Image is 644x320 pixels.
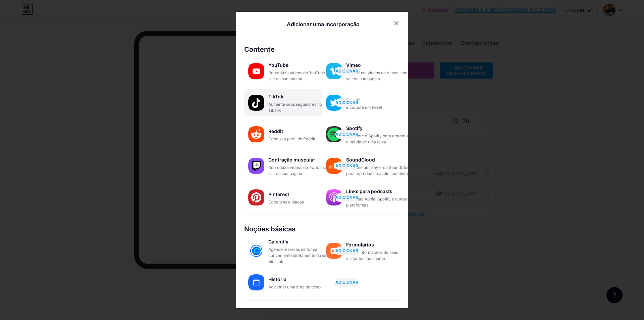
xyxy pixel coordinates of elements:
font: Aumente seus seguidores no TikTok [268,102,322,113]
img: contração muscular [248,158,264,174]
font: Vimeo [346,62,361,68]
font: Noções básicas [244,225,296,233]
img: YouTube [248,63,264,79]
font: História [268,276,286,282]
font: SoundCloud [346,157,375,163]
img: história [248,274,264,290]
font: Link para Apple, Spotify e outras plataformas. [346,196,407,208]
font: ADICIONAR [335,68,358,74]
img: Twitter [326,95,342,111]
button: ADICIONAR [335,162,358,170]
button: ADICIONAR [335,67,358,76]
img: TikTok [248,95,264,111]
font: Exiba seu perfil do Reddit [268,136,315,141]
font: Links para podcasts [346,188,392,194]
img: Reddit [248,126,264,142]
img: vimeo [326,63,342,79]
button: ADICIONAR [335,246,358,255]
font: ADICIONAR [335,280,358,285]
button: ADICIONAR [335,278,358,287]
font: Reproduza vídeos do YouTube sem sair da sua página. [268,70,334,81]
font: Calendly [268,239,288,244]
button: ADICIONAR [335,98,358,107]
button: ADICIONAR [335,193,358,202]
font: Exiba pins e placas [268,199,304,204]
font: ADICIONAR [335,132,358,137]
button: ADICIONAR [335,130,358,139]
font: TikTok [268,94,283,99]
font: Contente [244,45,275,53]
font: Incorpore um tweet. [346,105,383,110]
img: Pinterest [248,189,264,205]
img: calendariamente [248,243,264,259]
font: Colete informações de seus visitantes facilmente [346,250,398,261]
font: Formulários [346,242,374,247]
font: ADICIONAR [335,195,358,200]
font: Reddit [268,128,283,134]
font: Reproduza vídeos do Vimeo sem sair da sua página. [346,70,407,81]
font: Adicionar uma área de texto [268,284,321,289]
font: Agende reservas de forma conveniente diretamente do seu Bio Link. [268,247,329,264]
img: Spotify [326,126,342,142]
font: ADICIONAR [335,100,358,105]
font: Contração muscular [268,157,315,163]
font: ADICIONAR [335,248,358,253]
font: Reproduza vídeos do Twitch sem sair da sua página. [268,165,330,176]
font: Adicione um player do SoundCloud para reproduzir o áudio completo. [346,165,412,176]
font: YouTube [268,62,288,68]
img: formulários [326,243,342,259]
font: Tweet [346,97,360,102]
img: links de podcast [326,189,342,205]
img: nuvem sonora [326,158,342,174]
font: Spotify [346,125,363,131]
font: ADICIONAR [335,163,358,168]
font: Pinterest [268,191,289,197]
font: Adicionar uma incorporação [287,21,360,28]
font: Incorpore o Spotify para reproduzir a prévia de uma faixa. [346,133,411,144]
